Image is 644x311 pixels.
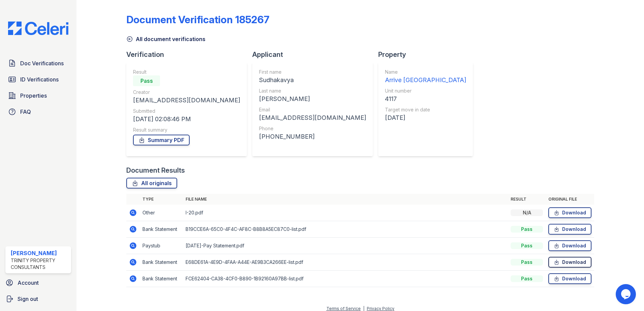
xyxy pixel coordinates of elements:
[133,127,240,133] div: Result summary
[183,221,508,238] td: B19CCE6A-65C0-4F4C-AF8C-B8B8A5EC87C0-list.pdf
[548,240,591,251] a: Download
[126,178,177,188] a: All originals
[511,242,543,249] div: Pass
[133,96,240,105] div: [EMAIL_ADDRESS][DOMAIN_NAME]
[20,59,64,67] span: Doc Verifications
[385,106,466,113] div: Target move in date
[140,271,183,287] td: Bank Statement
[126,50,252,59] div: Verification
[259,69,366,75] div: First name
[3,292,74,306] a: Sign out
[548,273,591,284] a: Download
[183,194,508,205] th: File name
[5,57,71,70] a: Doc Verifications
[546,194,594,205] th: Original file
[183,238,508,254] td: [DATE]-Pay Statement.pdf
[20,75,59,83] span: ID Verifications
[133,69,240,75] div: Result
[140,194,183,205] th: Type
[367,306,394,311] a: Privacy Policy
[183,271,508,287] td: FCE62404-CA38-4CF0-B890-1B92160A97BB-list.pdf
[133,89,240,96] div: Creator
[363,306,364,311] div: |
[511,209,543,216] div: N/A
[548,207,591,218] a: Download
[259,94,366,104] div: [PERSON_NAME]
[385,75,466,85] div: Arrive [GEOGRAPHIC_DATA]
[133,114,240,124] div: [DATE] 02:08:46 PM
[508,194,546,205] th: Result
[133,135,190,145] a: Summary PDF
[548,224,591,235] a: Download
[126,166,185,175] div: Document Results
[5,73,71,86] a: ID Verifications
[385,69,466,75] div: Name
[18,295,38,303] span: Sign out
[385,113,466,123] div: [DATE]
[126,13,269,26] div: Document Verification 185267
[252,50,378,59] div: Applicant
[5,89,71,102] a: Properties
[259,75,366,85] div: Sudhakavya
[378,50,478,59] div: Property
[548,257,591,268] a: Download
[140,238,183,254] td: Paystub
[133,75,160,86] div: Pass
[3,276,74,289] a: Account
[3,22,74,35] img: CE_Logo_Blue-a8612792a0a2168367f1c8372b55b34899dd931a85d93a1a3d3e32e68fde9ad4.png
[126,35,205,43] a: All document verifications
[259,113,366,123] div: [EMAIL_ADDRESS][DOMAIN_NAME]
[140,221,183,238] td: Bank Statement
[385,69,466,85] a: Name Arrive [GEOGRAPHIC_DATA]
[183,205,508,221] td: I-20.pdf
[18,279,39,287] span: Account
[11,257,68,271] div: Trinity Property Consultants
[511,275,543,282] div: Pass
[20,108,31,116] span: FAQ
[511,226,543,233] div: Pass
[259,106,366,113] div: Email
[5,105,71,118] a: FAQ
[259,88,366,94] div: Last name
[385,88,466,94] div: Unit number
[133,108,240,114] div: Submitted
[183,254,508,271] td: E68DE61A-4E9D-4FAA-A44E-AE9B3CA266EE-list.pdf
[11,249,68,257] div: [PERSON_NAME]
[616,284,637,304] iframe: chat widget
[385,94,466,104] div: 4117
[140,254,183,271] td: Bank Statement
[326,306,361,311] a: Terms of Service
[511,259,543,266] div: Pass
[259,125,366,132] div: Phone
[20,92,47,100] span: Properties
[259,132,366,141] div: [PHONE_NUMBER]
[140,205,183,221] td: Other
